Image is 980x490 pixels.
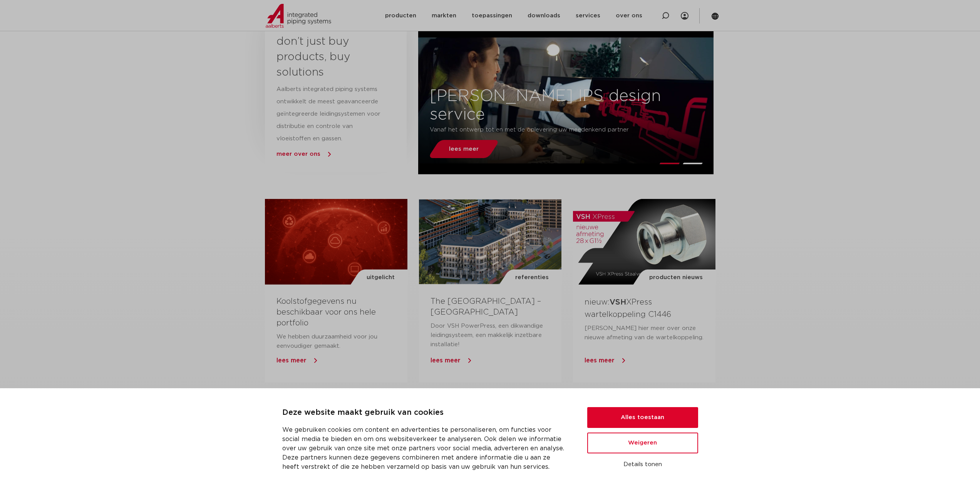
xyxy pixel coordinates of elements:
[430,124,656,136] p: Vanaf het ontwerp tot en met de oplevering uw meedenkend partner
[449,146,479,152] span: lees meer
[431,298,541,316] a: The [GEOGRAPHIC_DATA] – [GEOGRAPHIC_DATA]
[515,269,549,286] span: referenties
[276,34,381,80] h3: don’t just buy products, buy solutions
[276,83,381,145] p: Aalberts integrated piping systems ontwikkelt de meest geavanceerde geïntegreerde leidingsystemen...
[431,357,461,364] a: lees meer
[585,324,704,342] p: [PERSON_NAME] hier meer over onze nieuwe afmeting van de wartelkoppeling.
[431,322,550,349] p: Door VSH PowerPress, een dikwandige leidingsysteem, een makkelijk inzetbare installatie!
[282,407,569,419] p: Deze website maakt gebruik van cookies
[610,298,626,306] strong: VSH
[276,298,376,327] a: Koolstofgegevens nu beschikbaar voor ons hele portfolio
[428,140,500,158] a: lees meer
[282,425,569,471] p: We gebruiken cookies om content en advertenties te personaliseren, om functies voor social media ...
[585,298,671,318] a: nieuw:VSHXPress wartelkoppeling C1446
[276,332,396,351] p: We hebben duurzaamheid voor jou eenvoudiger gemaakt.
[682,163,703,164] li: Page dot 2
[649,269,703,286] span: producten nieuws
[276,151,320,157] a: meer over ons
[659,163,680,164] li: Page dot 1
[367,269,395,286] span: uitgelicht
[418,87,714,124] h3: [PERSON_NAME] IPS design service
[587,458,698,471] button: Details tonen
[585,357,615,364] a: lees meer
[276,357,307,364] a: lees meer
[587,407,698,428] button: Alles toestaan
[587,433,698,453] button: Weigeren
